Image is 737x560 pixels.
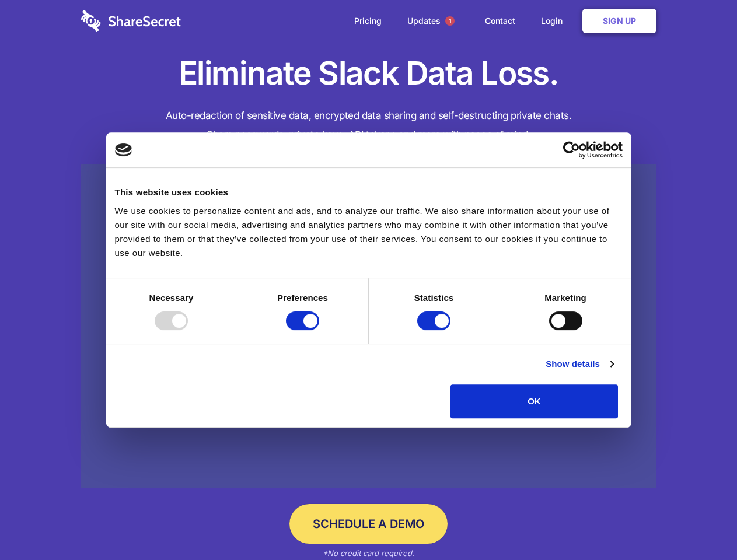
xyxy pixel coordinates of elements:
strong: Preferences [277,293,328,303]
a: Contact [473,3,527,39]
strong: Marketing [544,293,586,303]
img: logo [115,143,132,156]
button: OK [450,384,618,418]
a: Usercentrics Cookiebot - opens in a new window [521,141,623,159]
h1: Eliminate Slack Data Loss. [81,52,656,94]
strong: Necessary [149,293,194,303]
a: Wistia video thumbnail [81,164,656,488]
a: Schedule a Demo [289,504,448,544]
a: Pricing [343,3,393,39]
span: 1 [445,16,455,26]
a: Login [529,3,580,39]
div: This website uses cookies [115,185,623,199]
em: *No credit card required. [323,548,414,558]
div: We use cookies to personalize content and ads, and to analyze our traffic. We also share informat... [115,204,623,260]
img: logo-wordmark-white-trans-d4663122ce5f474addd5e946df7df03e33cb6a1c49d2221995e7729f52c070b2.svg [81,10,181,32]
a: Show details [546,357,613,371]
a: Sign Up [582,9,656,33]
h4: Auto-redaction of sensitive data, encrypted data sharing and self-destructing private chats. Shar... [81,106,656,145]
strong: Statistics [414,293,454,303]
